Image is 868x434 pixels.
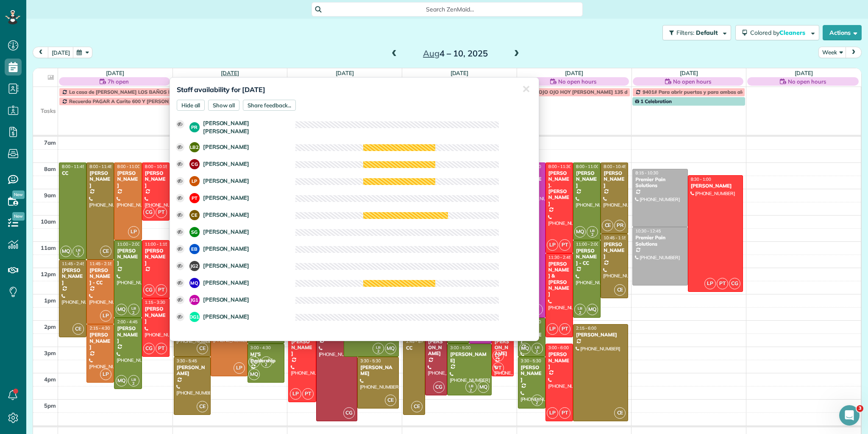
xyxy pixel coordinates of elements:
div: Premier Pain Solutions [635,176,685,189]
span: CE [385,395,396,406]
strong: [PERSON_NAME] [203,194,250,202]
span: 3:00 - 4:30 [250,345,271,350]
small: 2 [466,386,476,395]
button: Week [818,47,846,58]
span: La casa de [PERSON_NAME] LOS BAÑOS DE ARRIBS DEL SEGUNDO PISO TAMBIÉN [69,89,268,95]
span: PT [559,323,570,335]
span: 11:45 - 2:45 [62,261,85,266]
span: 10:30 - 12:45 [635,228,661,234]
span: LB [131,306,136,311]
span: No open hours [788,77,826,86]
span: No open hours [558,77,596,86]
span: LP [547,323,558,335]
span: New [12,212,25,221]
small: 2 [128,309,139,317]
span: CE [197,343,208,354]
span: 11:00 - 1:15 [145,241,168,247]
span: CG [433,381,445,393]
small: 2 [587,231,598,239]
span: New [12,190,25,199]
span: Filters: [676,29,694,36]
span: CG [143,343,155,354]
span: PT [559,407,570,419]
span: 8:00 - 2:00 [521,164,541,169]
h2: 4 – 10, 2025 [402,49,508,58]
a: [DATE] [451,70,469,76]
a: [DATE] [106,70,124,76]
div: [PERSON_NAME] [117,248,139,266]
div: JG2 [189,261,200,271]
small: 2 [575,309,585,317]
span: 2:00 - 3:30 [521,319,541,325]
div: CC [61,170,84,176]
strong: [PERSON_NAME] [203,177,250,185]
span: PT [302,388,314,400]
div: DG1 [189,312,200,322]
strong: [PERSON_NAME] [203,245,250,253]
span: PT [717,278,728,289]
button: Colored byCleaners [735,25,819,40]
span: 11:45 - 2:15 [89,261,112,266]
span: 8:00 - 10:15 [145,164,168,169]
span: 8:00 - 11:45 [62,164,85,169]
div: LB2 [189,142,200,152]
button: next [846,47,862,58]
small: 2 [373,347,384,356]
span: Recuerda PAGAR A Carito 600 Y [PERSON_NAME] 600 [69,98,198,104]
span: 3:30 - 5:30 [521,358,541,364]
div: Hide all [177,100,205,111]
span: 12pm [41,271,56,277]
span: LB [131,377,136,382]
strong: [PERSON_NAME] [203,211,250,219]
span: 5pm [44,402,56,409]
div: [PERSON_NAME] [89,332,111,350]
span: CE [614,407,626,419]
span: 7am [44,139,56,146]
span: MQ [519,343,531,354]
div: [PERSON_NAME] [603,241,626,260]
span: 8:00 - 11:30 [548,164,571,169]
button: Filters: Default [662,25,731,40]
span: 8:00 - 11:45 [89,164,112,169]
div: SG [189,227,200,237]
strong: [PERSON_NAME] [203,279,250,287]
span: MQ [248,369,260,380]
span: MQ [60,246,72,257]
div: CC [406,345,423,351]
a: [DATE] [680,70,698,76]
span: MQ [116,375,127,386]
strong: [PERSON_NAME] [203,160,250,168]
span: CG [143,284,155,296]
small: 2 [261,361,272,369]
strong: [PERSON_NAME] [203,313,250,321]
span: 2:45 - 5:45 [406,339,426,344]
span: 3 [857,405,863,412]
div: JG1 [189,295,200,305]
span: LB [535,345,540,350]
span: 8:00 - 10:45 [604,164,626,169]
div: [PERSON_NAME] [145,248,167,266]
small: 2 [532,347,542,356]
span: LB [469,384,473,388]
span: PT [156,284,167,296]
button: prev [33,47,49,58]
span: Cleaners [779,29,807,36]
div: [PERSON_NAME] [176,364,208,377]
span: 2:00 - 4:45 [117,319,137,325]
span: 3:00 - 5:00 [450,345,470,350]
strong: [PERSON_NAME] [PERSON_NAME] [203,119,295,135]
span: PT [156,207,167,218]
span: 9am [44,192,56,199]
span: LP [290,388,301,400]
div: EB [189,244,200,254]
span: CE [614,284,626,296]
strong: [PERSON_NAME] [203,143,250,151]
span: LB [590,228,595,233]
h3: Staff availability for [DATE] [170,86,265,94]
span: CE [72,323,84,335]
span: No open hours [673,77,711,86]
span: 7h open [108,77,129,86]
div: [PERSON_NAME] - CC [576,248,598,266]
span: LB [376,345,381,350]
span: PT [492,362,504,374]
